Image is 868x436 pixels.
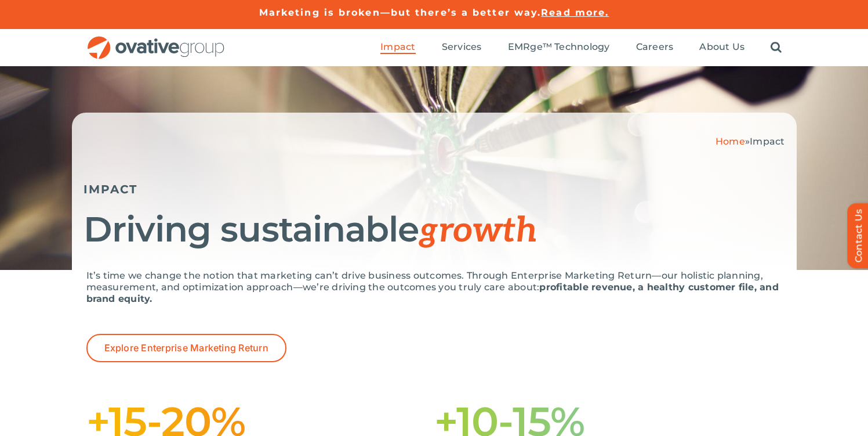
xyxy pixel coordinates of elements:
[699,41,744,54] a: About Us
[380,41,415,53] span: Impact
[83,211,785,250] h1: Driving sustainable
[86,35,226,46] a: OG_Full_horizontal_RGB
[636,41,674,53] span: Careers
[86,282,779,304] strong: profitable revenue, a healthy customer file, and brand equity.
[508,41,610,54] a: EMRge™ Technology
[380,41,415,54] a: Impact
[86,334,286,362] a: Explore Enterprise Marketing Return
[442,41,482,53] span: Services
[83,182,785,196] h5: IMPACT
[86,270,782,305] p: It’s time we change the notion that marketing can’t drive business outcomes. Through Enterprise M...
[104,343,268,354] span: Explore Enterprise Marketing Return
[419,210,537,252] span: growth
[716,136,745,147] a: Home
[771,41,782,54] a: Search
[259,7,542,18] a: Marketing is broken—but there’s a better way.
[636,41,674,54] a: Careers
[508,41,610,53] span: EMRge™ Technology
[699,41,744,53] span: About Us
[380,29,782,66] nav: Menu
[716,136,785,147] span: »
[750,136,785,147] span: Impact
[442,41,482,54] a: Services
[541,7,609,18] a: Read more.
